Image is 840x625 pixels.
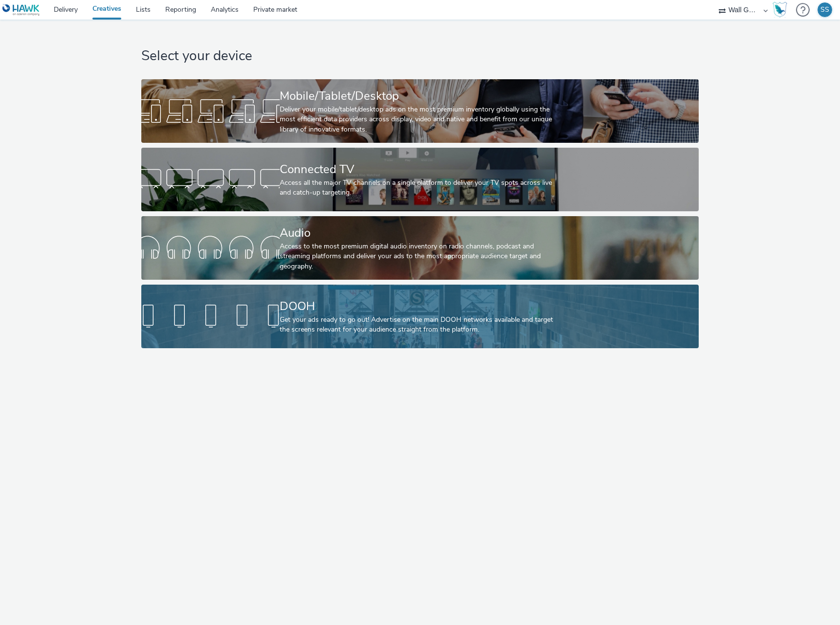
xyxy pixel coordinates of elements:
[141,148,699,211] a: Connected TVAccess all the major TV channels on a single platform to deliver your TV spots across...
[141,216,699,280] a: AudioAccess to the most premium digital audio inventory on radio channels, podcast and streaming ...
[280,88,556,105] div: Mobile/Tablet/Desktop
[141,47,699,66] h1: Select your device
[820,2,829,17] div: SS
[773,2,787,18] img: Hawk Academy
[2,4,40,16] img: undefined Logo
[280,105,556,134] div: Deliver your mobile/tablet/desktop ads on the most premium inventory globally using the most effi...
[280,242,556,271] div: Access to the most premium digital audio inventory on radio channels, podcast and streaming platf...
[141,285,699,348] a: DOOHGet your ads ready to go out! Advertise on the main DOOH networks available and target the sc...
[280,161,556,178] div: Connected TV
[141,79,699,143] a: Mobile/Tablet/DesktopDeliver your mobile/tablet/desktop ads on the most premium inventory globall...
[280,224,556,242] div: Audio
[773,2,791,18] a: Hawk Academy
[280,178,556,198] div: Access all the major TV channels on a single platform to deliver your TV spots across live and ca...
[280,315,556,335] div: Get your ads ready to go out! Advertise on the main DOOH networks available and target the screen...
[280,298,556,315] div: DOOH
